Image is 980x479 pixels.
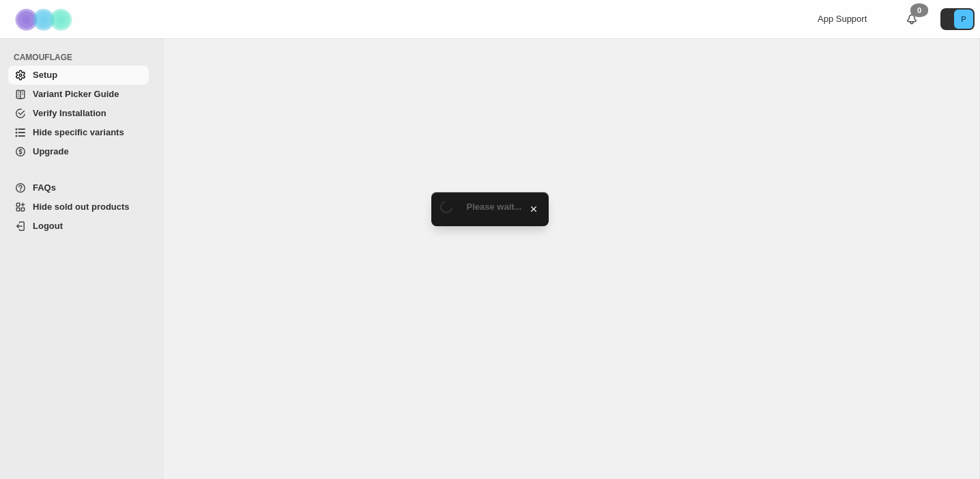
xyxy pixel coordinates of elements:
a: 0 [905,12,919,26]
a: Hide specific variants [8,123,149,142]
a: Logout [8,217,149,236]
span: Variant Picker Guide [33,89,119,99]
span: Setup [33,70,57,80]
span: FAQs [33,182,56,193]
span: Verify Installation [33,108,106,118]
span: CAMOUFLAGE [14,52,154,63]
div: 0 [910,3,928,17]
a: Verify Installation [8,104,149,123]
span: Hide specific variants [33,127,124,137]
a: Variant Picker Guide [8,85,149,104]
button: Avatar with initials P [940,8,975,30]
span: Please wait... [467,202,522,212]
a: FAQs [8,178,149,197]
a: Setup [8,66,149,85]
a: Hide sold out products [8,197,149,217]
span: App Support [818,14,867,24]
img: Camouflage [11,1,79,38]
span: Logout [33,221,63,231]
text: P [961,15,966,23]
span: Avatar with initials P [954,10,973,29]
span: Upgrade [33,146,69,156]
a: Upgrade [8,142,149,161]
span: Hide sold out products [33,202,130,212]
